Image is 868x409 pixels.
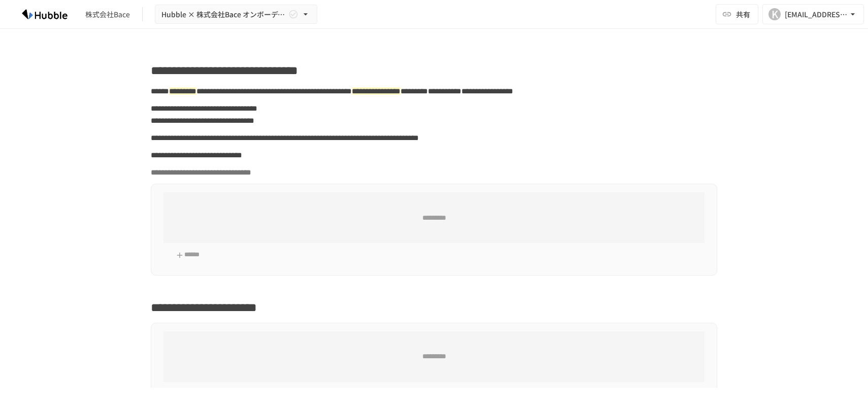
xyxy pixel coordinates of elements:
div: [EMAIL_ADDRESS][DOMAIN_NAME] [785,8,848,21]
button: 共有 [716,4,758,24]
div: 株式会社Bace [85,9,130,20]
button: K[EMAIL_ADDRESS][DOMAIN_NAME] [762,4,864,24]
img: HzDRNkGCf7KYO4GfwKnzITak6oVsp5RHeZBEM1dQFiQ [12,6,77,22]
span: Hubble × 株式会社Bace オンボーディングプロジェクト [161,8,286,21]
span: 共有 [736,9,750,20]
button: Hubble × 株式会社Bace オンボーディングプロジェクト [155,5,317,24]
div: K [769,8,781,20]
